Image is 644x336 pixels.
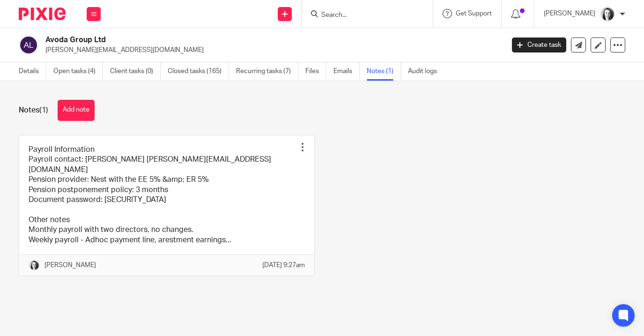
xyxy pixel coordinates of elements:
a: Audit logs [408,62,444,81]
span: (1) [39,106,48,114]
a: Client tasks (0) [110,62,161,81]
img: svg%3E [19,35,38,55]
p: [PERSON_NAME][EMAIL_ADDRESS][DOMAIN_NAME] [45,45,498,55]
a: Open tasks (4) [53,62,103,81]
a: Notes (1) [367,62,401,81]
a: Details [19,62,46,81]
a: Recurring tasks (7) [236,62,298,81]
a: Create task [512,37,566,52]
p: [DATE] 9:27am [262,261,305,270]
h1: Notes [19,105,48,115]
a: Files [305,62,326,81]
h2: Avoda Group Ltd [45,35,407,45]
span: Get Support [456,10,492,17]
img: T1JH8BBNX-UMG48CW64-d2649b4fbe26-512.png [600,7,615,22]
img: Pixie [19,7,66,20]
p: [PERSON_NAME] [544,9,595,18]
input: Search [320,11,405,20]
a: Closed tasks (165) [168,62,229,81]
p: [PERSON_NAME] [44,261,96,270]
a: Emails [333,62,360,81]
button: Add note [58,100,95,121]
img: T1JH8BBNX-UMG48CW64-d2649b4fbe26-512.png [29,260,40,271]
